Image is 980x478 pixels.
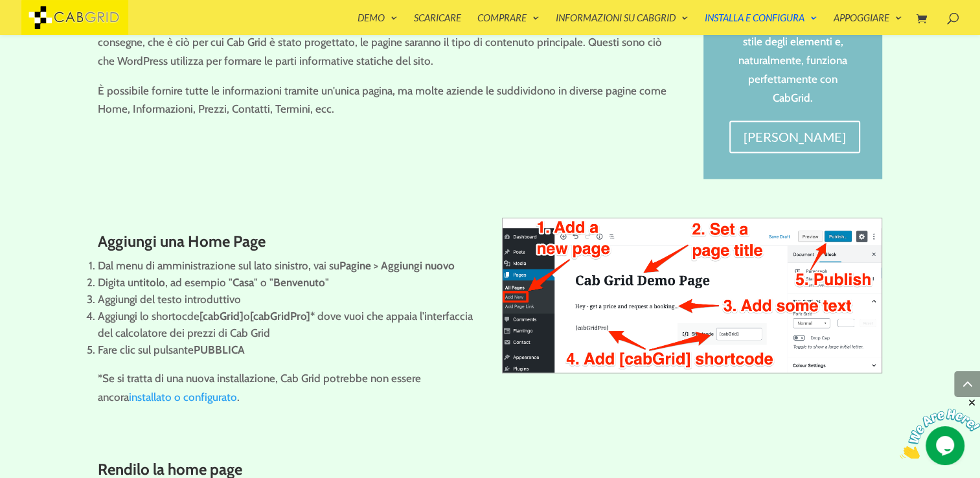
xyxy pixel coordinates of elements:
[98,341,478,358] li: Fare clic sul pulsante
[98,369,478,407] p: *Se si tratta di una nuova installazione, Cab Grid potrebbe non essere ancora .
[98,291,478,308] li: Aggiungi del testo introduttivo
[273,276,325,289] strong: Benvenuto
[233,276,254,289] strong: Casa
[339,259,455,272] strong: Pagine > Aggiungi nuovo
[199,310,244,323] strong: [cabGrid]
[358,13,398,35] a: Demo
[250,310,310,323] strong: [cabGridPro]
[98,308,478,341] li: Aggiungi lo shortocde o * dove vuoi che appaia l'interfaccia del calcolatore dei prezzi di Cab Grid
[556,13,689,35] a: Informazioni su CabGrid
[21,9,128,23] a: CabGrid Taxi Plugin
[194,343,245,356] strong: PUBBLICA
[98,274,478,291] li: Digita un , ad esempio " " o " "
[98,257,478,274] li: Dal menu di amministrazione sul lato sinistro, vai su
[139,276,165,289] strong: titolo
[98,233,478,256] h3: Aggiungi una Home Page
[705,13,817,35] a: Installa e configura
[834,13,902,35] a: Appoggiare
[414,13,461,35] a: Scaricare
[129,391,237,404] a: installato o configurato
[477,13,540,35] a: Comprare
[900,397,980,459] iframe: chat widget
[729,120,860,153] a: [PERSON_NAME]
[98,82,680,119] p: È possibile fornire tutte le informazioni tramite un'unica pagina, ma molte aziende le suddividon...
